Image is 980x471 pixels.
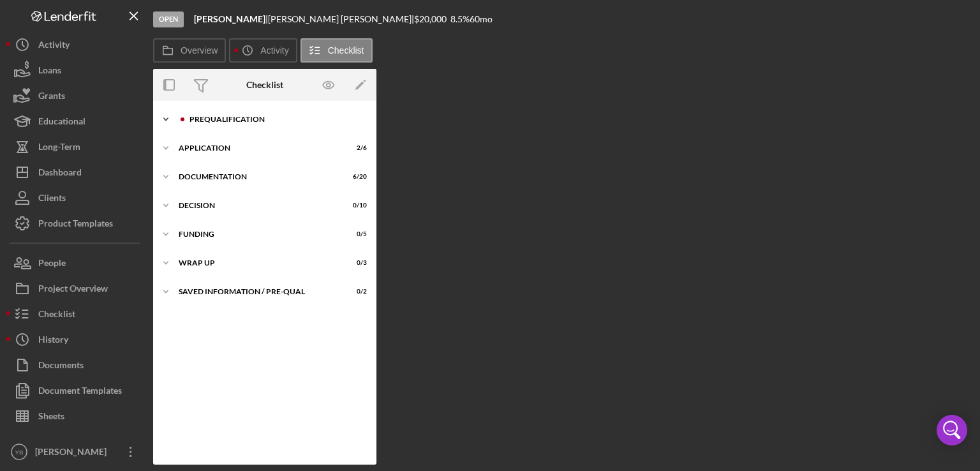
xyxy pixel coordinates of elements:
div: Decision [179,202,335,209]
button: Activity [6,32,147,57]
button: Dashboard [6,160,147,185]
div: Checklist [246,80,283,90]
div: Checklist [38,301,75,330]
div: 0 / 3 [344,259,367,267]
div: Funding [179,230,335,238]
div: Loans [38,57,61,86]
div: [PERSON_NAME] [PERSON_NAME] | [268,14,414,24]
button: History [6,327,147,352]
div: Open Intercom Messenger [937,415,967,445]
div: 8.5 % [450,14,470,24]
div: | [194,14,268,24]
button: Sheets [6,403,147,429]
button: Documents [6,352,147,378]
button: Product Templates [6,211,147,236]
div: History [38,327,68,355]
label: Overview [181,45,218,56]
div: Prequalification [189,116,360,123]
div: Open [153,11,184,27]
div: [PERSON_NAME] [32,439,115,468]
button: Overview [153,38,226,63]
button: Checklist [301,38,373,63]
div: People [38,250,66,279]
span: $20,000 [414,13,447,24]
button: Project Overview [6,276,147,301]
div: Long-Term [38,134,80,163]
div: Documentation [179,173,335,181]
button: People [6,250,147,276]
div: 0 / 2 [344,288,367,295]
div: Document Templates [38,378,122,407]
b: [PERSON_NAME] [194,13,265,24]
label: Activity [260,45,288,56]
div: 0 / 5 [344,230,367,238]
button: YB[PERSON_NAME] [6,439,147,465]
div: Educational [38,108,85,137]
div: 2 / 6 [344,144,367,152]
button: Activity [229,38,297,63]
div: Application [179,144,335,152]
button: Educational [6,108,147,134]
div: Clients [38,185,66,214]
label: Checklist [328,45,364,56]
div: 6 / 20 [344,173,367,181]
text: YB [15,449,24,456]
div: Product Templates [38,211,113,239]
div: Documents [38,352,84,381]
div: 60 mo [470,14,493,24]
button: Clients [6,185,147,211]
div: Wrap up [179,259,335,267]
button: Long-Term [6,134,147,160]
div: Activity [38,32,70,61]
div: Saved Information / Pre-Qual [179,288,335,295]
div: 0 / 10 [344,202,367,209]
div: Dashboard [38,160,82,188]
div: Sheets [38,403,64,432]
button: Grants [6,83,147,108]
div: Grants [38,83,65,112]
div: Project Overview [38,276,108,304]
button: Loans [6,57,147,83]
button: Checklist [6,301,147,327]
button: Document Templates [6,378,147,403]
